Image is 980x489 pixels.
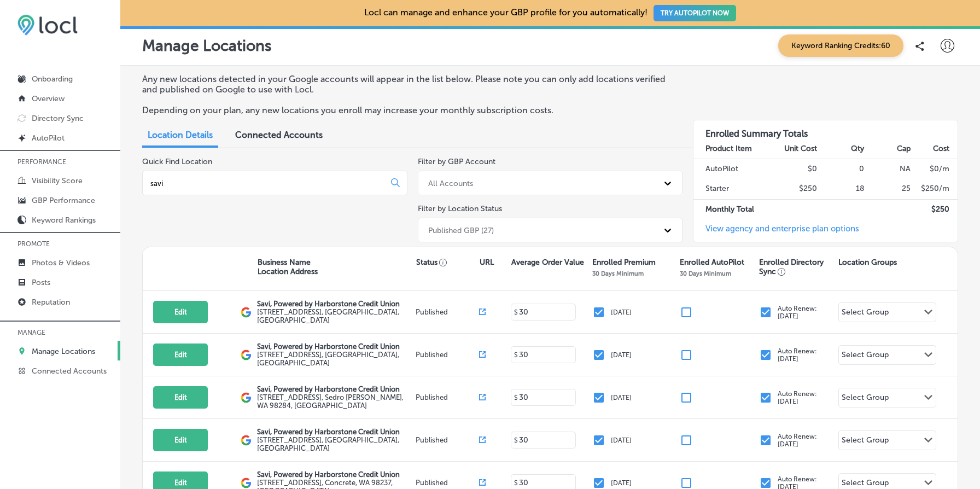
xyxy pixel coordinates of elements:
[514,351,518,359] p: $
[778,433,817,448] p: Auto Renew: [DATE]
[680,258,744,267] p: Enrolled AutoPilot
[235,130,323,140] span: Connected Accounts
[514,436,518,444] p: $
[680,270,731,277] p: 30 Days Minimum
[32,74,73,84] p: Onboarding
[32,347,95,356] p: Manage Locations
[428,178,473,188] div: All Accounts
[778,390,817,405] p: Auto Renew: [DATE]
[257,308,413,324] label: [STREET_ADDRESS] , [GEOGRAPHIC_DATA], [GEOGRAPHIC_DATA]
[148,130,213,140] span: Location Details
[778,305,817,320] p: Auto Renew: [DATE]
[418,204,502,213] label: Filter by Location Status
[32,258,90,267] p: Photos & Videos
[911,199,958,219] td: $ 250
[771,159,818,179] td: $0
[32,278,50,287] p: Posts
[611,351,632,359] p: [DATE]
[693,120,958,139] h3: Enrolled Summary Totals
[241,350,252,360] img: logo
[611,479,632,487] p: [DATE]
[911,179,958,199] td: $ 250 /m
[693,179,771,199] td: Starter
[257,428,413,436] p: Savi, Powered by Harborstone Credit Union
[818,139,864,159] th: Qty
[865,139,911,159] th: Cap
[32,114,84,123] p: Directory Sync
[865,159,911,179] td: NA
[153,301,208,323] button: Edit
[592,270,644,277] p: 30 Days Minimum
[257,436,413,452] label: [STREET_ADDRESS] , [GEOGRAPHIC_DATA], [GEOGRAPHIC_DATA]
[705,144,752,153] strong: Product Item
[611,308,632,316] p: [DATE]
[842,435,889,448] div: Select Group
[32,298,70,307] p: Reputation
[654,5,736,21] button: TRY AUTOPILOT NOW
[416,258,480,267] p: Status
[592,258,656,267] p: Enrolled Premium
[153,386,208,409] button: Edit
[32,94,65,103] p: Overview
[418,157,495,166] label: Filter by GBP Account
[778,34,903,57] span: Keyword Ranking Credits: 60
[153,344,208,366] button: Edit
[693,224,859,242] a: View agency and enterprise plan options
[911,159,958,179] td: $ 0 /m
[611,394,632,401] p: [DATE]
[611,436,632,444] p: [DATE]
[818,159,864,179] td: 0
[771,139,818,159] th: Unit Cost
[241,307,252,318] img: logo
[241,478,252,488] img: logo
[32,133,65,143] p: AutoPilot
[428,225,494,235] div: Published GBP (27)
[142,105,673,115] p: Depending on your plan, any new locations you enroll may increase your monthly subscription costs.
[241,435,252,446] img: logo
[514,308,518,316] p: $
[693,199,771,219] td: Monthly Total
[842,307,889,320] div: Select Group
[149,178,382,188] input: All Locations
[911,139,958,159] th: Cost
[416,436,479,444] p: Published
[838,258,897,267] p: Location Groups
[771,179,818,199] td: $250
[778,347,817,363] p: Auto Renew: [DATE]
[514,394,518,401] p: $
[514,479,518,487] p: $
[32,216,96,225] p: Keyword Rankings
[17,14,78,36] img: 6efc1275baa40be7c98c3b36c6bfde44.png
[258,258,318,276] p: Business Name Location Address
[759,258,833,276] p: Enrolled Directory Sync
[32,176,83,185] p: Visibility Score
[511,258,584,267] p: Average Order Value
[842,350,889,363] div: Select Group
[416,351,479,359] p: Published
[142,37,272,55] p: Manage Locations
[257,342,413,351] p: Savi, Powered by Harborstone Credit Union
[818,179,864,199] td: 18
[241,392,252,403] img: logo
[257,470,413,479] p: Savi, Powered by Harborstone Credit Union
[257,385,413,393] p: Savi, Powered by Harborstone Credit Union
[153,429,208,451] button: Edit
[693,159,771,179] td: AutoPilot
[257,351,413,367] label: [STREET_ADDRESS] , [GEOGRAPHIC_DATA], [GEOGRAPHIC_DATA]
[32,366,107,376] p: Connected Accounts
[416,479,479,487] p: Published
[480,258,494,267] p: URL
[32,196,95,205] p: GBP Performance
[142,157,212,166] label: Quick Find Location
[842,393,889,405] div: Select Group
[257,300,413,308] p: Savi, Powered by Harborstone Credit Union
[865,179,911,199] td: 25
[142,74,673,95] p: Any new locations detected in your Google accounts will appear in the list below. Please note you...
[416,308,479,316] p: Published
[257,393,413,410] label: [STREET_ADDRESS] , Sedro [PERSON_NAME], WA 98284, [GEOGRAPHIC_DATA]
[416,393,479,401] p: Published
